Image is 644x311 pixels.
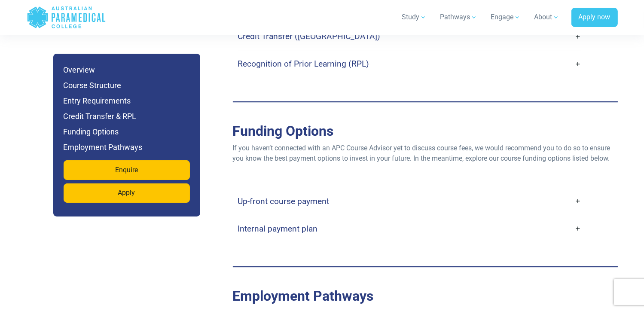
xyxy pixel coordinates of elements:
[238,59,369,69] h4: Recognition of Prior Learning (RPL)
[233,123,618,139] h2: Funding Options
[238,224,318,234] h4: Internal payment plan
[238,219,581,239] a: Internal payment plan
[27,3,106,31] a: Australian Paramedical College
[238,54,581,74] a: Recognition of Prior Learning (RPL)
[486,5,526,29] a: Engage
[238,31,381,41] h4: Credit Transfer ([GEOGRAPHIC_DATA])
[238,191,581,211] a: Up-front course payment
[571,8,618,27] a: Apply now
[233,143,618,164] p: If you haven’t connected with an APC Course Advisor yet to discuss course fees, we would recommen...
[435,5,482,29] a: Pathways
[238,196,330,206] h4: Up-front course payment
[233,288,618,304] h2: Employment Pathways
[238,26,581,46] a: Credit Transfer ([GEOGRAPHIC_DATA])
[529,5,565,29] a: About
[397,5,432,29] a: Study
